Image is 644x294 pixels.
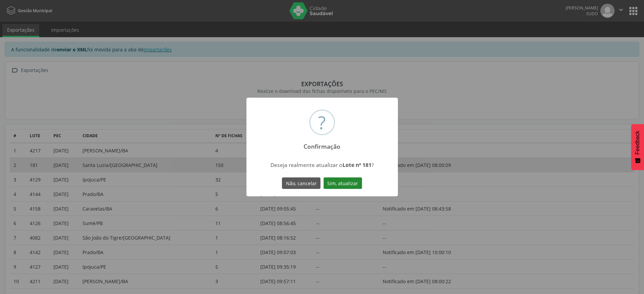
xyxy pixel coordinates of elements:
[324,177,362,189] button: Sim, atualizar
[282,177,320,189] button: Não, cancelar
[262,161,382,169] div: Deseja realmente atualizar o ?
[635,131,641,154] span: Feedback
[298,138,347,150] h2: Confirmação
[342,161,372,169] strong: Lote nº 181
[631,124,644,170] button: Feedback - Mostrar pesquisa
[318,111,326,134] div: ?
